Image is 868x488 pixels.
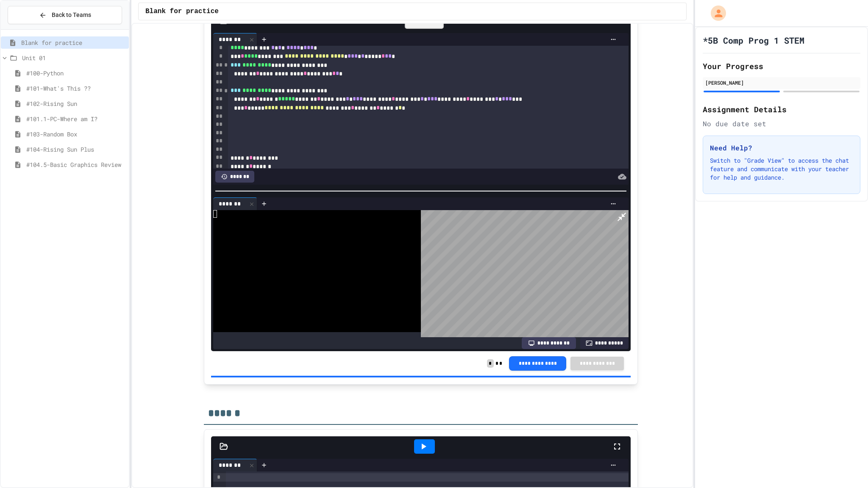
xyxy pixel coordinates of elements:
div: My Account [702,3,728,23]
span: #103-Random Box [26,130,125,139]
span: #104.5-Basic Graphics Review [26,160,125,169]
button: Back to Teams [8,6,122,24]
h3: Need Help? [710,143,853,153]
span: Unit 01 [22,53,125,62]
span: Blank for practice [145,6,219,17]
span: #104-Rising Sun Plus [26,145,125,154]
p: Switch to "Grade View" to access the chat feature and communicate with your teacher for help and ... [710,156,853,182]
span: Blank for practice [21,38,125,47]
span: Back to Teams [52,11,91,19]
div: No due date set [703,119,860,129]
span: #100-Python [26,69,125,78]
span: #101.1-PC-Where am I? [26,114,125,123]
h2: Assignment Details [703,103,860,115]
div: [PERSON_NAME] [705,79,858,86]
span: #101-What's This ?? [26,84,125,93]
h1: *5B Comp Prog 1 STEM [703,34,804,46]
h2: Your Progress [703,60,860,72]
span: #102-Rising Sun [26,99,125,108]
